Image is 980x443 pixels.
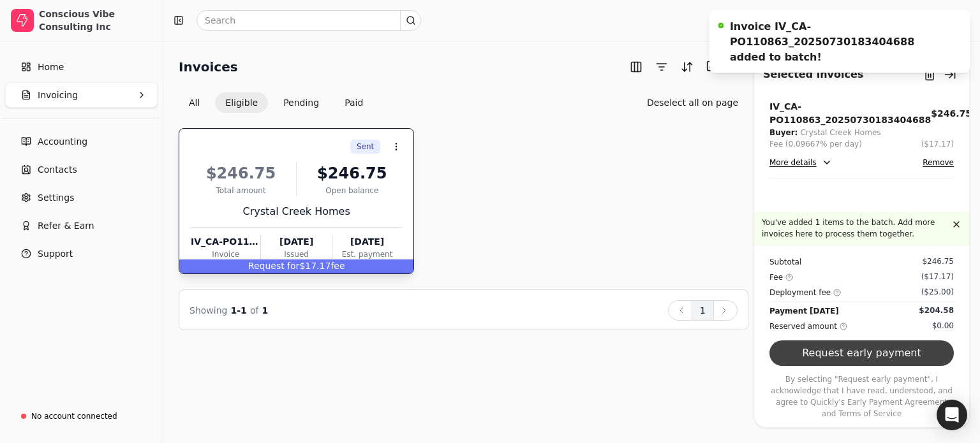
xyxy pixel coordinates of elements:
[38,247,73,261] span: Support
[921,286,954,298] div: ($25.00)
[38,219,94,233] span: Refer & Earn
[5,129,158,154] a: Accounting
[302,162,402,185] div: $246.75
[332,235,402,249] div: [DATE]
[250,305,259,316] span: of
[800,127,880,138] div: Crystal Creek Homes
[302,185,402,196] div: Open balance
[332,249,402,260] div: Est. payment
[191,235,260,249] div: IV_CA-PO110863_20250730183404688
[273,92,329,113] button: Pending
[769,155,832,170] button: More details
[769,271,793,284] div: Fee
[923,155,954,170] button: Remove
[5,185,158,210] a: Settings
[769,305,839,317] div: Payment [DATE]
[931,100,972,127] button: $246.75
[179,259,413,273] div: $17.17
[179,92,210,113] button: All
[922,256,954,267] div: $246.75
[38,89,78,102] span: Invoicing
[191,249,260,260] div: Invoice
[215,92,268,113] button: Eligible
[38,135,87,149] span: Accounting
[769,340,954,366] button: Request early payment
[692,300,714,321] button: 1
[197,10,421,31] input: Search
[937,400,967,430] div: Open Intercom Messenger
[5,405,158,428] a: No account connected
[932,320,954,331] div: $0.00
[31,410,117,422] div: No account connected
[769,320,847,333] div: Reserved amount
[5,54,158,80] a: Home
[730,19,944,65] div: Invoice IV_CA-PO110863_20250730183404688 added to batch!
[179,57,238,77] h2: Invoices
[921,138,954,150] button: ($17.17)
[231,305,247,316] span: 1 - 1
[919,305,954,316] div: $204.58
[179,92,373,113] div: Invoice filter options
[762,217,949,240] p: You've added 1 items to the batch. Add more invoices here to process them together.
[38,191,74,205] span: Settings
[5,157,158,182] a: Contacts
[38,163,77,177] span: Contacts
[5,82,158,108] button: Invoicing
[677,57,697,77] button: Sort
[261,249,331,260] div: Issued
[191,204,402,219] div: Crystal Creek Homes
[931,107,972,120] div: $246.75
[191,162,291,185] div: $246.75
[769,256,801,268] div: Subtotal
[769,100,931,127] div: IV_CA-PO110863_20250730183404688
[261,235,331,249] div: [DATE]
[38,61,64,74] span: Home
[248,261,300,271] span: Request for
[5,241,158,266] button: Support
[921,271,954,282] div: ($17.17)
[637,92,748,113] button: Deselect all on page
[769,127,798,138] div: Buyer:
[769,286,841,299] div: Deployment fee
[330,261,345,271] span: fee
[769,374,954,419] p: By selecting "Request early payment", I acknowledge that I have read, understood, and agree to Qu...
[357,141,374,152] span: Sent
[262,305,269,316] span: 1
[769,138,862,150] div: Fee (0.09667% per day)
[334,92,373,113] button: Paid
[189,305,227,316] span: Showing
[5,213,158,238] button: Refer & Earn
[191,185,291,196] div: Total amount
[39,8,152,33] div: Conscious Vibe Consulting Inc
